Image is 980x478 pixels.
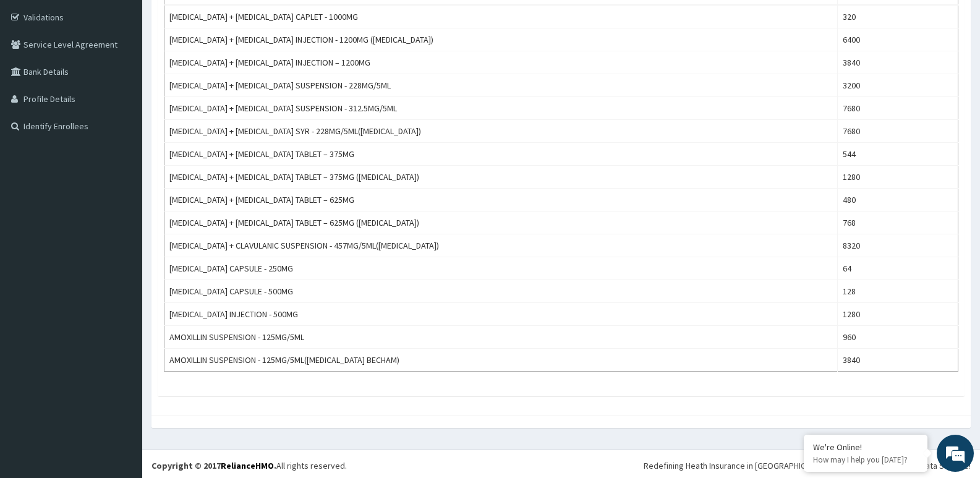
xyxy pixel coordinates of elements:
[164,234,838,257] td: [MEDICAL_DATA] + CLAVULANIC SUSPENSION - 457MG/5ML([MEDICAL_DATA])
[164,28,838,51] td: [MEDICAL_DATA] + [MEDICAL_DATA] INJECTION - 1200MG ([MEDICAL_DATA])
[644,459,971,472] div: Redefining Heath Insurance in [GEOGRAPHIC_DATA] using Telemedicine and Data Science!
[164,143,838,166] td: [MEDICAL_DATA] + [MEDICAL_DATA] TABLET – 375MG
[813,455,918,465] p: How may I help you today?
[164,97,838,120] td: [MEDICAL_DATA] + [MEDICAL_DATA] SUSPENSION - 312.5MG/5ML
[164,257,838,280] td: [MEDICAL_DATA] CAPSULE - 250MG
[838,143,958,166] td: 544
[64,69,208,85] div: Chat with us now
[72,156,171,281] span: We're online!
[164,280,838,303] td: [MEDICAL_DATA] CAPSULE - 500MG
[164,349,838,372] td: AMOXILLIN SUSPENSION - 125MG/5ML([MEDICAL_DATA] BECHAM)
[838,326,958,349] td: 960
[6,338,236,381] textarea: Type your message and hit 'Enter'
[813,442,918,453] div: We're Online!
[838,5,958,28] td: 320
[838,349,958,372] td: 3840
[838,120,958,143] td: 7680
[164,326,838,349] td: AMOXILLIN SUSPENSION - 125MG/5ML
[164,189,838,211] td: [MEDICAL_DATA] + [MEDICAL_DATA] TABLET – 625MG
[164,51,838,74] td: [MEDICAL_DATA] + [MEDICAL_DATA] INJECTION – 1200MG
[164,303,838,326] td: [MEDICAL_DATA] INJECTION - 500MG
[151,460,276,471] strong: Copyright © 2017 .
[838,51,958,74] td: 3840
[221,460,274,471] a: RelianceHMO
[838,280,958,303] td: 128
[838,189,958,211] td: 480
[23,62,50,93] img: d_794563401_company_1708531726252_794563401
[838,97,958,120] td: 7680
[838,303,958,326] td: 1280
[164,5,838,28] td: [MEDICAL_DATA] + [MEDICAL_DATA] CAPLET - 1000MG
[838,166,958,189] td: 1280
[203,6,232,36] div: Minimize live chat window
[838,28,958,51] td: 6400
[838,211,958,234] td: 768
[164,211,838,234] td: [MEDICAL_DATA] + [MEDICAL_DATA] TABLET – 625MG ([MEDICAL_DATA])
[838,257,958,280] td: 64
[164,166,838,189] td: [MEDICAL_DATA] + [MEDICAL_DATA] TABLET – 375MG ([MEDICAL_DATA])
[164,120,838,143] td: [MEDICAL_DATA] + [MEDICAL_DATA] SYR - 228MG/5ML([MEDICAL_DATA])
[838,234,958,257] td: 8320
[838,74,958,97] td: 3200
[164,74,838,97] td: [MEDICAL_DATA] + [MEDICAL_DATA] SUSPENSION - 228MG/5ML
